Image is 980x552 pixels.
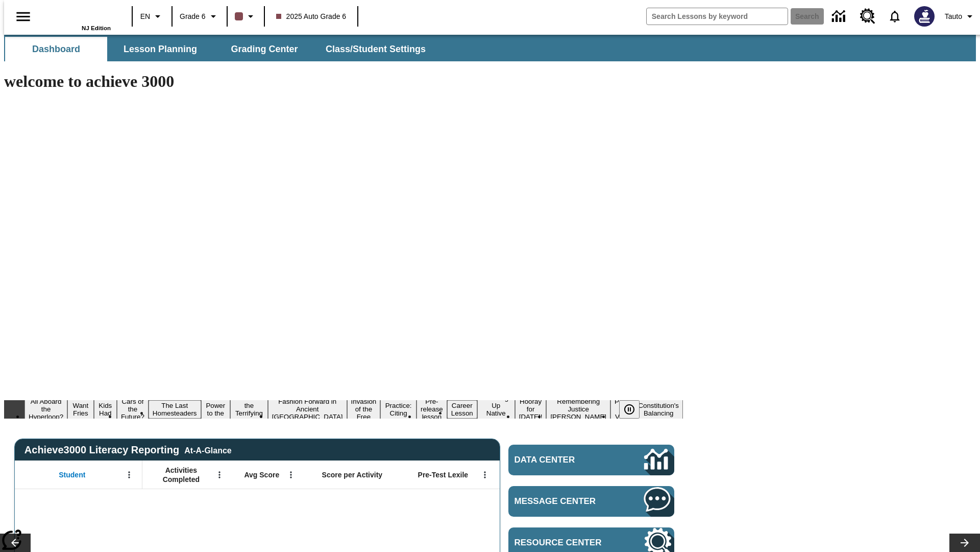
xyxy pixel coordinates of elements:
[109,37,211,61] button: Lesson Planning
[610,396,634,422] button: Slide 16 Point of View
[213,37,315,61] button: Grading Center
[4,37,435,61] div: SubNavbar
[121,467,137,482] button: Open Menu
[4,72,683,91] h1: welcome to achieve 3000
[32,43,80,55] span: Dashboard
[317,37,434,61] button: Class/Student Settings
[514,455,610,465] span: Data Center
[914,6,935,27] img: Avatar
[24,396,67,422] button: Slide 1 All Aboard the Hyperloop?
[82,25,111,31] span: NJ Edition
[8,2,38,32] button: Open side menu
[380,393,416,426] button: Slide 10 Mixed Practice: Citing Evidence
[283,467,299,482] button: Open Menu
[326,43,426,55] span: Class/Student Settings
[418,470,469,479] span: Pre-Test Lexile
[941,7,980,26] button: Profile/Settings
[230,393,268,426] button: Slide 7 Attack of the Terrifying Tomatoes
[276,11,347,22] span: 2025 Auto Grade 6
[148,466,215,484] span: Activities Completed
[184,444,231,455] div: At-A-Glance
[44,5,111,25] a: Home
[619,400,650,419] div: Pause
[447,400,477,419] button: Slide 12 Career Lesson
[201,393,231,426] button: Slide 6 Solar Power to the People
[514,538,614,548] span: Resource Center
[244,470,279,479] span: Avg Score
[231,7,261,26] button: Class color is dark brown. Change class color
[140,11,150,22] span: EN
[477,393,515,426] button: Slide 13 Cooking Up Native Traditions
[477,467,493,482] button: Open Menu
[231,43,298,55] span: Grading Center
[24,444,232,456] span: Achieve3000 Literacy Reporting
[44,4,111,31] div: Home
[508,486,674,517] a: Message Center
[854,3,881,30] a: Resource Center, Will open in new tab
[508,445,674,475] a: Data Center
[826,3,854,31] a: Data Center
[136,7,168,26] button: Language: EN, Select a language
[180,11,206,22] span: Grade 6
[176,7,224,26] button: Grade: Grade 6, Select a grade
[347,388,381,430] button: Slide 9 The Invasion of the Free CD
[94,385,117,434] button: Slide 3 Dirty Jobs Kids Had To Do
[546,396,610,422] button: Slide 15 Remembering Justice O'Connor
[881,3,908,30] a: Notifications
[949,534,980,552] button: Lesson carousel, Next
[4,35,976,61] div: SubNavbar
[124,43,197,55] span: Lesson Planning
[647,8,788,25] input: search field
[322,470,383,479] span: Score per Activity
[59,470,85,479] span: Student
[945,11,962,22] span: Tauto
[149,400,201,419] button: Slide 5 The Last Homesteaders
[619,400,640,419] button: Pause
[212,467,227,482] button: Open Menu
[908,3,941,30] button: Select a new avatar
[5,37,107,61] button: Dashboard
[416,396,447,422] button: Slide 11 Pre-release lesson
[67,385,93,434] button: Slide 2 Do You Want Fries With That?
[634,393,683,426] button: Slide 17 The Constitution's Balancing Act
[117,396,149,422] button: Slide 4 Cars of the Future?
[268,396,347,422] button: Slide 8 Fashion Forward in Ancient Rome
[514,496,614,507] span: Message Center
[515,396,547,422] button: Slide 14 Hooray for Constitution Day!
